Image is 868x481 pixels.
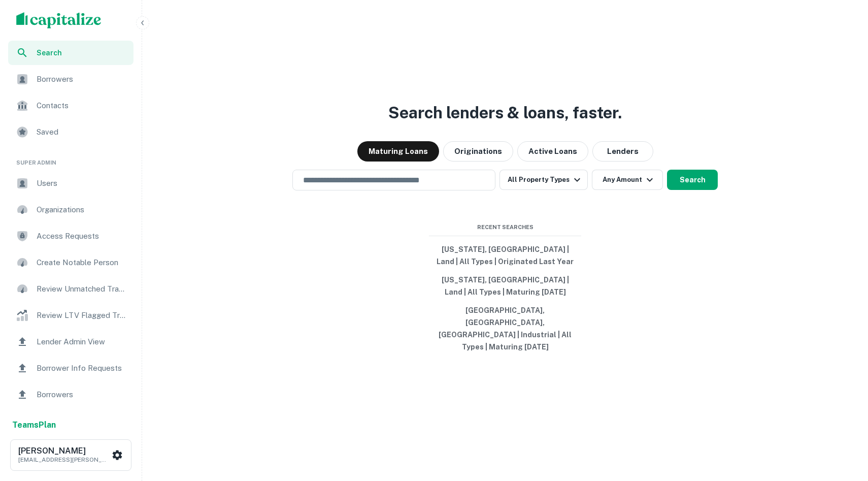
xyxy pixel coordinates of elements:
iframe: Chat Widget [817,400,868,448]
a: Contacts [8,93,133,118]
span: Access Requests [37,230,127,242]
span: Search [37,47,127,58]
button: [US_STATE], [GEOGRAPHIC_DATA] | Land | All Types | Originated Last Year [429,240,581,271]
a: Lender Admin View [8,330,133,354]
a: Review LTV Flagged Transactions [8,303,133,328]
span: Contacts [37,100,127,112]
button: Search [667,170,718,190]
span: Borrowers [37,389,127,401]
button: [GEOGRAPHIC_DATA], [GEOGRAPHIC_DATA], [GEOGRAPHIC_DATA] | Industrial | All Types | Maturing [DATE] [429,301,581,356]
strong: Teams Plan [12,420,56,430]
span: Recent Searches [429,223,581,232]
span: Borrower Info Requests [37,362,127,374]
button: Any Amount [592,170,663,190]
span: Create Notable Person [37,256,127,269]
button: [PERSON_NAME][EMAIL_ADDRESS][PERSON_NAME][DOMAIN_NAME] [10,439,131,471]
img: capitalize-logo.png [16,12,102,28]
button: Originations [443,141,513,162]
span: Borrowers [37,73,127,85]
h3: Search lenders & loans, faster. [388,101,622,125]
a: Review Unmatched Transactions [8,277,133,301]
a: Create Notable Person [8,250,133,275]
a: Search [8,41,133,65]
a: Saved [8,120,133,144]
button: Lenders [592,141,653,162]
a: Borrower Info Requests [8,356,133,380]
span: Lender Admin View [37,336,127,348]
h6: [PERSON_NAME] [18,447,110,455]
span: Review LTV Flagged Transactions [37,309,127,322]
p: [EMAIL_ADDRESS][PERSON_NAME][DOMAIN_NAME] [18,455,110,464]
a: Organizations [8,198,133,222]
a: TeamsPlan [12,419,56,431]
li: Super Admin [8,146,133,171]
button: All Property Types [499,170,588,190]
span: Review Unmatched Transactions [37,283,127,295]
a: Email Testing [8,409,133,433]
a: Access Requests [8,224,133,248]
a: Users [8,171,133,196]
a: Borrowers [8,382,133,407]
span: Saved [37,126,127,138]
button: [US_STATE], [GEOGRAPHIC_DATA] | Land | All Types | Maturing [DATE] [429,271,581,301]
button: Active Loans [517,141,588,162]
a: Borrowers [8,67,133,91]
button: Maturing Loans [357,141,439,162]
span: Organizations [37,204,127,216]
span: Users [37,177,127,189]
